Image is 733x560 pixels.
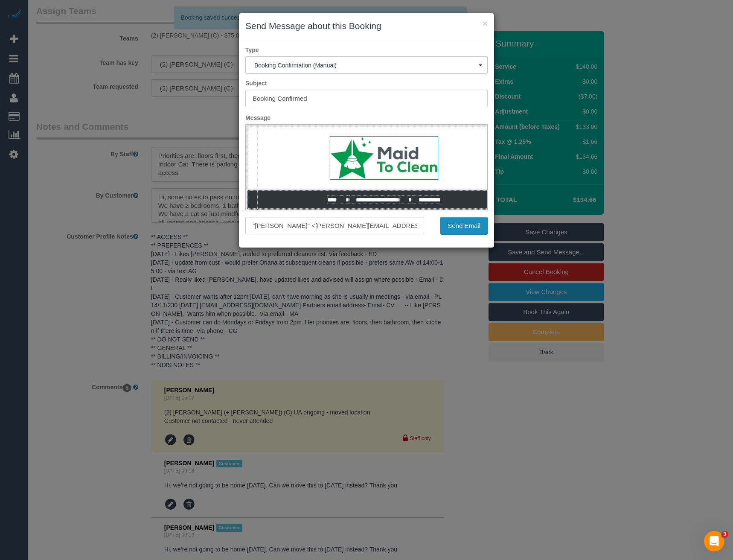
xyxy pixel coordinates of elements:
iframe: Intercom live chat [704,531,724,551]
span: 3 [721,531,728,538]
label: Subject [239,79,494,87]
span: Booking Confirmation (Manual) [254,62,479,69]
label: Message [239,114,494,122]
label: Type [239,46,494,54]
button: Send Email [440,217,488,235]
iframe: Rich Text Editor, editor1 [246,125,487,258]
button: × [483,19,488,28]
button: Booking Confirmation (Manual) [245,56,488,74]
h3: Send Message about this Booking [245,20,488,32]
input: Subject [245,90,488,107]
